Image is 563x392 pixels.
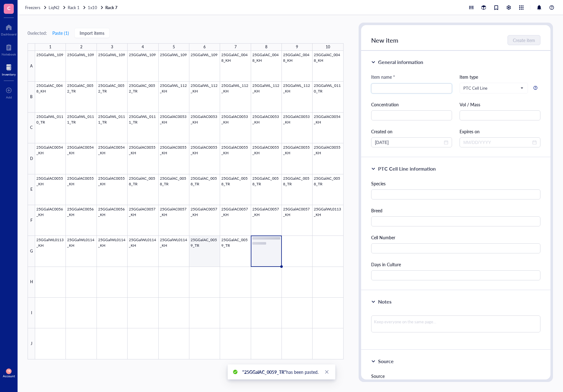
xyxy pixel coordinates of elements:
[463,139,531,146] input: MM/DD/YYYY
[371,36,398,45] span: New item
[88,4,97,10] span: 1x10
[80,30,104,35] span: Import items
[80,43,82,51] div: 2
[242,369,286,375] b: "25GGalAC_0059_TR"
[2,62,16,76] a: Inventory
[28,51,35,82] div: A
[508,35,540,45] button: Create item
[2,52,16,56] div: Notebook
[25,4,40,10] span: Freezers
[49,4,60,10] span: LiqN2
[325,370,329,374] span: close
[28,174,35,205] div: E
[28,29,47,36] div: 0 selected:
[2,72,16,76] div: Inventory
[371,373,540,379] div: Source
[49,43,51,51] div: 1
[28,328,35,359] div: J
[111,43,113,51] div: 3
[1,22,17,36] a: Dashboard
[378,358,394,365] div: Source
[371,261,540,268] div: Days in Culture
[371,207,540,214] div: Breed
[28,298,35,328] div: I
[7,370,10,373] span: TR
[173,43,175,51] div: 5
[463,85,523,91] span: PTC Cell Line
[371,73,395,80] div: Item name
[105,5,119,10] a: Rack 7
[1,32,17,36] div: Dashboard
[142,43,144,51] div: 4
[74,28,110,38] button: Import items
[49,5,66,10] a: LiqN2
[28,267,35,298] div: H
[371,128,452,135] div: Created on
[28,143,35,174] div: D
[460,73,540,80] div: Item type
[68,5,104,10] a: Rack 11x10
[296,43,298,51] div: 9
[326,43,330,51] div: 10
[7,4,11,12] span: C
[28,205,35,236] div: F
[265,43,267,51] div: 8
[375,139,443,146] input: MM/DD/YYYY
[460,101,540,108] div: Vol / Mass
[378,58,423,66] div: General information
[371,180,540,187] div: Species
[460,128,540,135] div: Expires on
[378,165,436,172] div: PTC Cell Line information
[371,101,452,108] div: Concentration
[52,28,69,38] button: Paste (1)
[234,43,237,51] div: 7
[203,43,206,51] div: 6
[28,82,35,112] div: B
[3,374,15,378] div: Account
[68,4,80,10] span: Rack 1
[25,5,47,10] a: Freezers
[28,236,35,267] div: G
[324,368,330,375] a: Close
[242,369,318,375] span: has been pasted.
[371,234,540,241] div: Cell Number
[378,298,392,305] div: Notes
[28,113,35,143] div: C
[2,42,16,56] a: Notebook
[6,95,12,99] div: Add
